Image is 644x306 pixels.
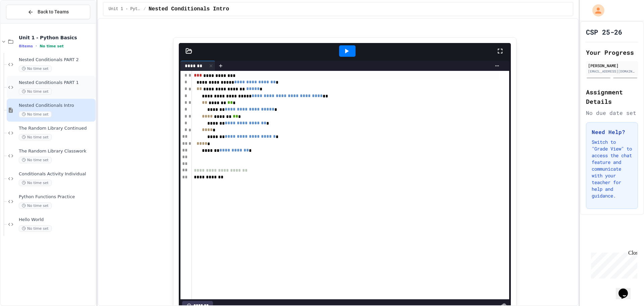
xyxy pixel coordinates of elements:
div: [EMAIL_ADDRESS][DOMAIN_NAME] [588,69,636,74]
h2: Assignment Details [586,87,638,106]
p: Switch to "Grade View" to access the chat feature and communicate with your teacher for help and ... [592,139,632,199]
span: No time set [19,111,52,118]
span: Nested Conditionals PART 2 [19,57,94,63]
iframe: chat widget [588,250,637,278]
h2: Your Progress [586,48,638,57]
div: Chat with us now!Close [3,3,46,43]
span: Python Functions Practice [19,194,94,200]
span: The Random Library Continued [19,126,94,131]
button: Back to Teams [6,5,90,19]
span: Unit 1 - Python Basics [19,35,94,41]
span: / [144,6,146,12]
span: Nested Conditionals Intro [19,103,94,108]
h1: CSP 25-26 [586,27,622,37]
span: The Random Library Classwork [19,148,94,154]
iframe: chat widget [616,279,637,299]
div: [PERSON_NAME] [588,62,636,69]
span: No time set [19,225,52,232]
div: No due date set [586,109,638,117]
span: No time set [19,203,52,209]
span: Conditionals Activity Individual [19,171,94,177]
span: Hello World [19,217,94,223]
span: No time set [19,88,52,95]
div: My Account [585,3,606,18]
span: Nested Conditionals PART 1 [19,80,94,86]
span: • [36,43,37,49]
span: No time set [19,157,52,163]
span: No time set [19,134,52,140]
span: 8 items [19,44,33,48]
span: Back to Teams [38,8,69,15]
span: Unit 1 - Python Basics [109,6,141,12]
span: No time set [19,65,52,72]
h3: Need Help? [592,128,632,136]
span: Nested Conditionals Intro [149,5,229,13]
span: No time set [40,44,64,48]
span: No time set [19,180,52,186]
